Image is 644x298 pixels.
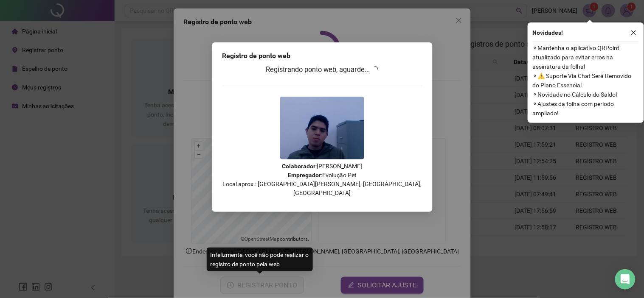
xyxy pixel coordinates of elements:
[207,248,313,271] div: Infelizmente, você não pode realizar o registro de ponto pela web
[282,163,315,170] strong: Colaborador
[371,66,378,73] span: loading
[631,30,637,36] span: close
[222,51,422,61] div: Registro de ponto web
[533,28,563,37] span: Novidades !
[533,90,639,99] span: ⚬ Novidade no Cálculo do Saldo!
[288,172,321,178] strong: Empregador
[280,97,364,159] img: Z
[615,269,636,290] div: Open Intercom Messenger
[533,43,639,71] span: ⚬ Mantenha o aplicativo QRPoint atualizado para evitar erros na assinatura da folha!
[222,64,422,75] h3: Registrando ponto web, aguarde...
[222,162,422,198] p: : [PERSON_NAME] : Evolução Pet Local aprox.: [GEOGRAPHIC_DATA][PERSON_NAME], [GEOGRAPHIC_DATA], [...
[533,71,639,90] span: ⚬ ⚠️ Suporte Via Chat Será Removido do Plano Essencial
[533,99,639,118] span: ⚬ Ajustes da folha com período ampliado!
